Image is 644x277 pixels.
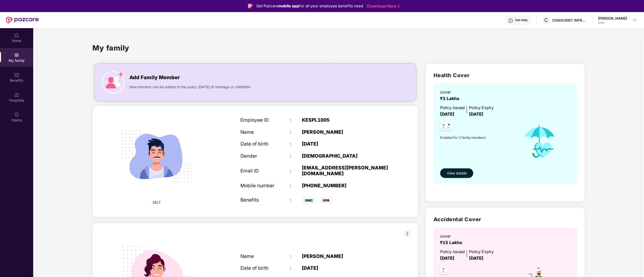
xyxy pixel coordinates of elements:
[440,249,465,255] div: Policy issued
[508,18,513,23] img: svg+xml;base64,PHN2ZyBpZD0iSGVscC0zMngzMiIgeG1sbnM9Imh0dHA6Ly93d3cudzMub3JnLzIwMDAvc3ZnIiB3aWR0aD...
[93,42,130,54] h1: My family
[515,18,528,22] div: Get Help
[469,249,494,255] div: Policy Expiry
[241,254,290,259] div: Name
[598,21,627,25] div: User
[130,84,252,90] span: New member can be added to the policy [DATE] of marriage or childbirth.
[290,153,302,159] div: :
[14,53,19,58] img: svg+xml;base64,PHN2ZyB3aWR0aD0iMjAiIGhlaWdodD0iMjAiIHZpZXdCb3g9IjAgMCAyMCAyMCIgZmlsbD0ibm9uZSIgeG...
[469,112,483,117] span: [DATE]
[440,96,462,101] span: ₹3 Lakhs
[14,72,19,77] img: svg+xml;base64,PHN2ZyBpZD0iQmVuZWZpdHMiIHhtbG5zPSJodHRwOi8vd3d3LnczLm9yZy8yMDAwL3N2ZyIgd2lkdGg9Ij...
[302,141,388,147] div: [DATE]
[438,121,450,133] img: svg+xml;base64,PHN2ZyB4bWxucz0iaHR0cDovL3d3dy53My5vcmcvMjAwMC9zdmciIHdpZHRoPSI0OC45NDMiIGhlaWdodD...
[440,168,474,178] button: View details
[113,113,200,200] img: svg+xml;base64,PHN2ZyB4bWxucz0iaHR0cDovL3d3dy53My5vcmcvMjAwMC9zdmciIHdpZHRoPSIyMjQiIGhlaWdodD0iMT...
[290,168,302,174] div: :
[302,129,388,135] div: [PERSON_NAME]
[302,153,388,159] div: [DEMOGRAPHIC_DATA]
[598,16,627,21] div: [PERSON_NAME]
[6,17,39,23] img: New Pazcare Logo
[633,18,637,22] img: svg+xml;base64,PHN2ZyBpZD0iRHJvcGRvd24tMzJ4MzIiIHhtbG5zPSJodHRwOi8vd3d3LnczLm9yZy8yMDAwL3N2ZyIgd2...
[241,168,290,174] div: Email ID
[440,233,465,239] div: cover
[241,141,290,147] div: Date of birth
[440,105,465,111] div: Policy issued
[443,121,455,133] img: svg+xml;base64,PHN2ZyB4bWxucz0iaHR0cDovL3d3dy53My5vcmcvMjAwMC9zdmciIHdpZHRoPSI0OC45NDMiIGhlaWdodD...
[440,112,454,117] span: [DATE]
[241,265,290,271] div: Date of birth
[302,165,388,176] div: [EMAIL_ADDRESS][PERSON_NAME][DOMAIN_NAME]
[241,129,290,135] div: Name
[434,71,577,79] h2: Health Cover
[130,74,180,81] span: Add Family Member
[290,129,302,135] div: :
[256,3,363,9] div: Get Pazcare for all your employee benefits need
[367,4,398,9] a: Download Now
[14,33,19,38] img: svg+xml;base64,PHN2ZyBpZD0iSG9tZSIgeG1sbnM9Imh0dHA6Ly93d3cudzMub3JnLzIwMDAvc3ZnIiB3aWR0aD0iMjAiIG...
[440,135,517,140] span: Enabled for 2 family members
[102,71,125,94] img: icon
[440,240,465,245] span: ₹15 Lakhs
[290,265,302,271] div: :
[434,215,577,223] h2: Accidental Cover
[248,4,253,9] img: Logo
[447,170,467,176] span: View details
[241,153,290,159] div: Gender
[440,256,454,261] span: [DATE]
[290,141,302,147] div: :
[302,197,316,204] span: GMC
[14,112,19,117] img: svg+xml;base64,PHN2ZyBpZD0iQ2xhaW0iIHhtbG5zPSJodHRwOi8vd3d3LnczLm9yZy8yMDAwL3N2ZyIgd2lkdGg9IjIwIi...
[469,105,494,111] div: Policy Expiry
[302,265,388,271] div: [DATE]
[290,117,302,123] div: :
[440,89,462,95] div: cover
[14,92,19,97] img: svg+xml;base64,PHN2ZyBpZD0iSG9zcGl0YWxzIiB4bWxucz0iaHR0cDovL3d3dy53My5vcmcvMjAwMC9zdmciIHdpZHRoPS...
[469,256,483,261] span: [DATE]
[153,200,161,205] span: SELF
[290,254,302,259] div: :
[398,4,400,9] img: Stroke
[241,197,290,203] div: Benefits
[290,197,302,203] div: :
[552,18,588,23] div: CONSCIENT INFRASTRUCTURE PVT LTD
[545,17,548,23] span: C
[278,4,299,8] strong: mobile app
[302,183,388,189] div: [PHONE_NUMBER]
[404,231,410,237] img: svg+xml;base64,PHN2ZyB3aWR0aD0iMzIiIGhlaWdodD0iMzIiIHZpZXdCb3g9IjAgMCAzMiAzMiIgZmlsbD0ibm9uZSIgeG...
[302,254,388,259] div: [PERSON_NAME]
[320,197,333,204] span: GPA
[517,118,563,166] img: icon
[241,117,290,123] div: Employee ID
[290,183,302,189] div: :
[241,183,290,189] div: Mobile number
[302,117,388,123] div: KESPL1005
